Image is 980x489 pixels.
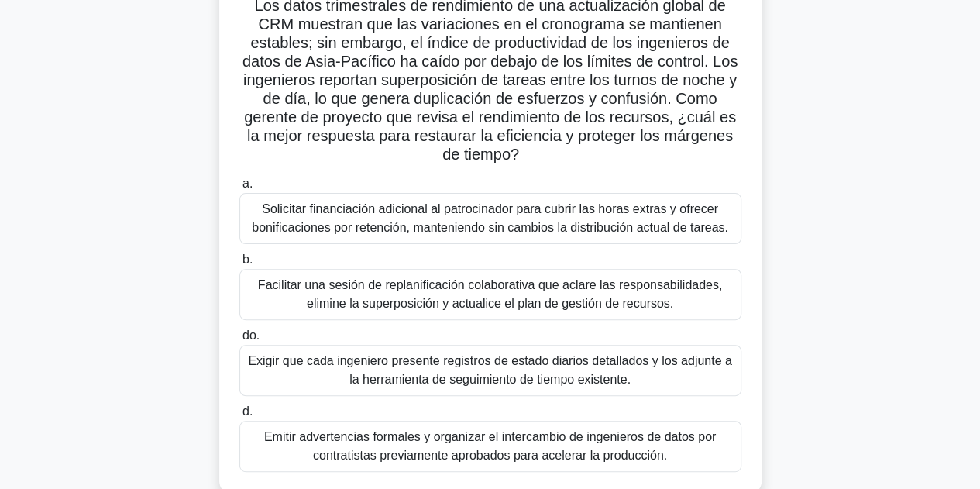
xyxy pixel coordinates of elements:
font: a. [242,177,253,190]
font: Exigir que cada ingeniero presente registros de estado diarios detallados y los adjunte a la herr... [248,354,731,386]
font: Solicitar financiación adicional al patrocinador para cubrir las horas extras y ofrecer bonificac... [252,202,728,234]
font: Facilitar una sesión de replanificación colaborativa que aclare las responsabilidades, elimine la... [258,278,722,310]
font: Emitir advertencias formales y organizar el intercambio de ingenieros de datos por contratistas p... [264,430,716,462]
font: do. [242,329,260,342]
font: b. [242,253,253,266]
font: d. [242,405,253,418]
